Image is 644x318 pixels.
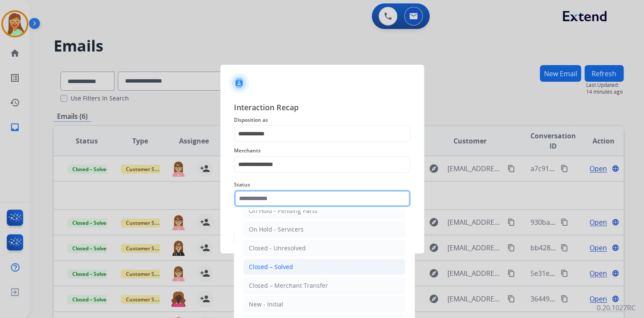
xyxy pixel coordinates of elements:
[234,180,410,190] span: Status
[249,281,328,290] div: Closed – Merchant Transfer
[249,263,293,271] div: Closed – Solved
[249,225,304,234] div: On Hold - Servicers
[229,73,249,93] img: contactIcon
[249,244,306,252] div: Closed - Unresolved
[234,115,410,125] span: Disposition as
[234,146,410,156] span: Merchants
[597,303,635,313] p: 0.20.1027RC
[234,101,410,115] span: Interaction Recap
[249,300,283,309] div: New - Initial
[249,206,317,215] div: On Hold - Pending Parts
